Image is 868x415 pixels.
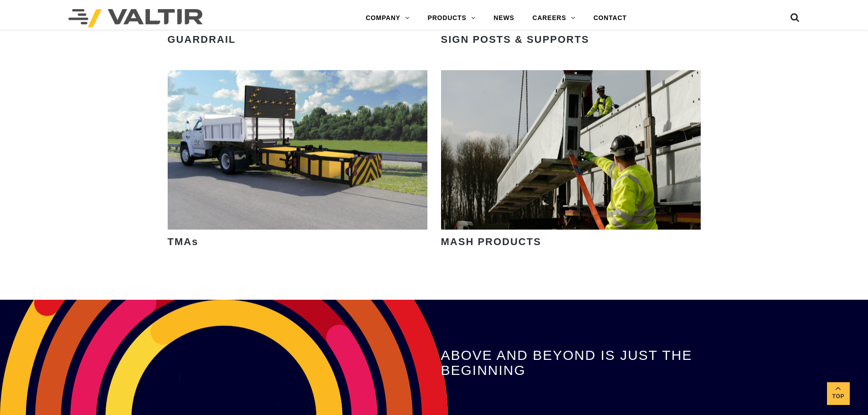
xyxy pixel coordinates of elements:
a: Top [827,382,850,405]
strong: MASH PRODUCTS [441,236,541,247]
span: Top [827,391,850,402]
a: PRODUCTS [419,9,485,27]
strong: GUARDRAIL [168,34,236,45]
h2: ABOVE AND BEYOND IS JUST THE BEGINNING [441,348,717,378]
a: COMPANY [357,9,419,27]
a: CONTACT [584,9,636,27]
strong: SIGN POSTS & SUPPORTS [441,34,590,45]
a: NEWS [484,9,523,27]
strong: TMAs [168,236,199,247]
a: CAREERS [524,9,585,27]
img: Valtir [68,9,203,27]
